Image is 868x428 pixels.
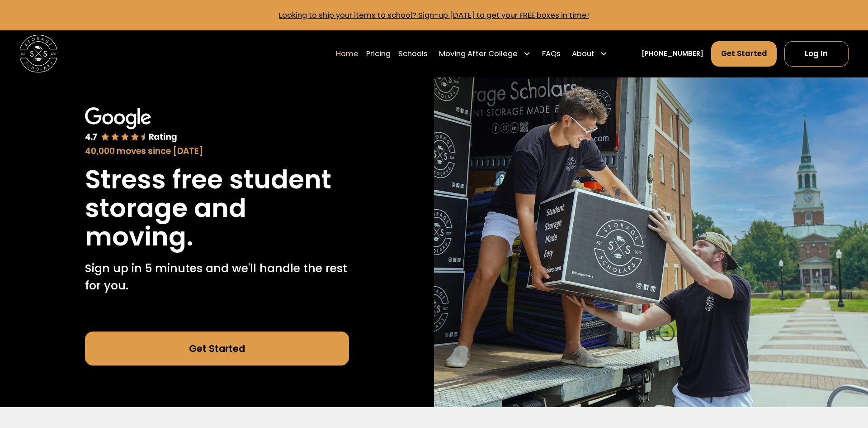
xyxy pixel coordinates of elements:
[398,41,428,67] a: Schools
[784,41,849,67] a: Log In
[85,260,349,294] p: Sign up in 5 minutes and we'll handle the rest for you.
[85,165,349,251] h1: Stress free student storage and moving.
[85,145,349,158] div: 40,000 moves since [DATE]
[439,48,518,59] div: Moving After College
[19,35,57,72] img: Storage Scholars main logo
[711,41,777,67] a: Get Started
[85,332,349,365] a: Get Started
[542,41,561,67] a: FAQs
[642,49,703,59] a: [PHONE_NUMBER]
[572,48,594,59] div: About
[434,77,868,407] img: Storage Scholars makes moving and storage easy.
[85,107,177,143] img: Google 4.7 star rating
[279,10,589,20] a: Looking to ship your items to school? Sign-up [DATE] to get your FREE boxes in time!
[366,41,391,67] a: Pricing
[336,41,359,67] a: Home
